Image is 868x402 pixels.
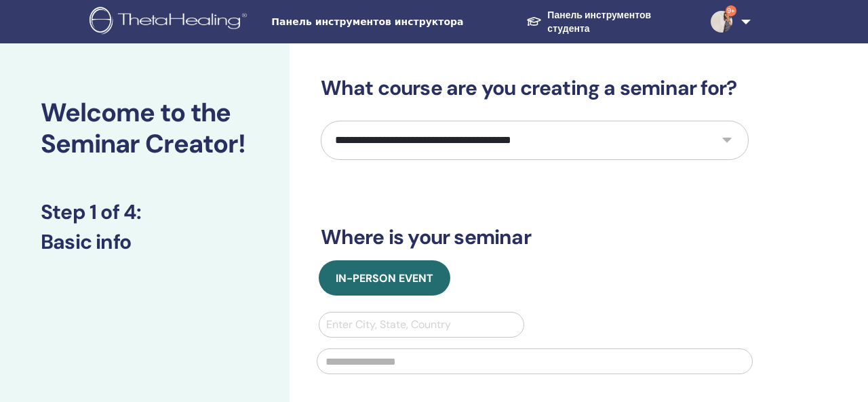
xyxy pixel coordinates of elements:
button: In-Person Event [319,260,450,296]
img: logo.png [90,7,252,37]
h3: Step 1 of 4 : [41,200,249,224]
h2: Welcome to the Seminar Creator! [41,98,249,159]
font: Панель инструментов студента [547,9,651,35]
img: default.jpg [711,11,732,33]
font: Панель инструментов инструктора [271,16,463,27]
h3: Where is your seminar [321,225,749,249]
span: In-Person Event [336,271,433,285]
h3: Basic info [41,230,249,254]
img: graduation-cap-white.svg [526,16,542,26]
h3: What course are you creating a seminar for? [321,76,749,100]
span: 9+ [726,5,736,16]
a: Панель инструментов студента [515,2,700,41]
